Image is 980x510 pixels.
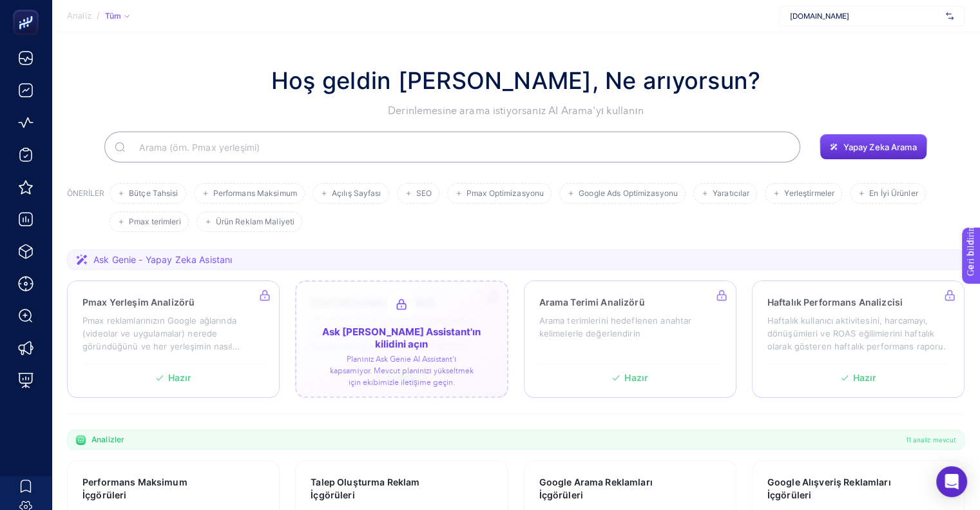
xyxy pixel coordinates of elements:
font: Ürün Reklam Maliyeti [216,217,294,226]
a: Ürün Performans AnalizörüDaha iyi sonuçlar için düşük performans gösteren ürünleri belirleyin ve ... [295,280,508,398]
div: Intercom Messenger'ı açın [936,466,967,497]
font: Performans Maksimum İçgörüleri [82,476,187,500]
font: Analizler [91,435,124,444]
input: Aramak [129,129,790,165]
font: / [97,10,100,21]
font: Talep Oluşturma Reklam İçgörüleri [311,476,419,500]
font: Pmax terimleri [129,217,181,226]
font: Google Arama Reklamları İçgörüleri [539,476,653,500]
button: Yapay Zeka Arama [820,134,927,160]
font: Hoş geldin [PERSON_NAME], Ne arıyorsun? [271,66,760,95]
font: Derinlemesine arama istiyorsanız AI Arama'yı kullanın [388,106,644,116]
font: Geri bildirim [8,3,59,14]
font: SEO [416,188,432,198]
font: Yapay Zeka Arama [843,142,916,152]
font: En İyi Ürünler [869,188,918,198]
font: Ask Genie - Yapay Zeka Asistanı [93,254,232,265]
font: Açılış Sayfası [332,188,381,198]
font: Bütçe Tahsisi [129,188,178,198]
font: Yaratıcılar [713,188,749,198]
font: 11 analiz mevcut [905,436,956,444]
font: Google Alışveriş Reklamları İçgörüleri [767,476,891,500]
font: Analiz [67,10,91,21]
a: Arama Terimi AnalizörüArama terimlerini hedeflenen anahtar kelimelerle değerlendirinHazır [524,280,736,398]
font: Pmax Optimizasyonu [466,188,544,198]
font: ÖNERİLER [67,188,104,198]
a: Haftalık Performans AnalizcisiHaftalık kullanıcı aktivitesini, harcamayı, dönüşümleri ve ROAS eği... [752,280,965,398]
font: [DOMAIN_NAME] [790,11,849,21]
img: svg%3e [946,10,954,23]
font: Tüm [105,11,121,21]
font: Yerleştirmeler [784,188,834,198]
font: Performans Maksimum [213,188,297,198]
a: Pmax Yerleşim AnalizörüPmax reklamlarınızın Google ağlarında (videolar ve uygulamalar) nerede gör... [67,280,280,398]
font: Google Ads Optimizasyonu [579,188,678,198]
